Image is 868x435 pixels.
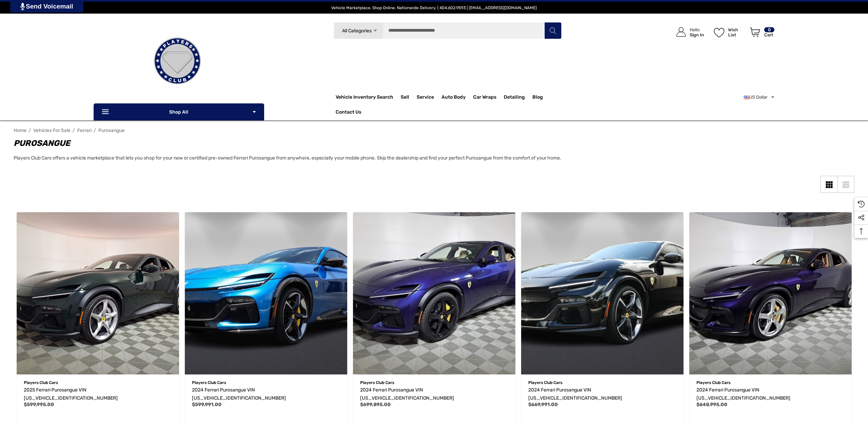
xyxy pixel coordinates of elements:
a: Auto Body [441,90,473,104]
a: Sign in [669,20,707,44]
p: Shop All [94,103,264,120]
span: Sell [401,94,409,102]
span: 2024 Ferrari Purosangue VIN [US_VEHICLE_IDENTIFICATION_NUMBER] [360,387,454,401]
a: Blog [532,94,543,102]
a: 2025 Ferrari Purosangue VIN ZSG06VTA9S0319580,$599,995.00 [24,386,172,402]
img: For Sale 2024 Ferrari Purosangue VIN ZSG06VTA7R0305445 [689,212,852,374]
p: Cart [764,32,774,37]
img: PjwhLS0gR2VuZXJhdG9yOiBHcmF2aXQuaW8gLS0+PHN2ZyB4bWxucz0iaHR0cDovL3d3dy53My5vcmcvMjAwMC9zdmciIHhtb... [20,3,25,10]
span: 2024 Ferrari Purosangue VIN [US_VEHICLE_IDENTIFICATION_NUMBER] [192,387,286,401]
span: $648,995.00 [696,402,727,407]
a: Service [417,90,441,104]
span: 2024 Ferrari Purosangue VIN [US_VEHICLE_IDENTIFICATION_NUMBER] [696,387,790,401]
svg: Wish List [714,28,724,37]
span: $599,995.00 [24,402,54,407]
span: Auto Body [441,94,466,102]
a: Ferrari [77,128,92,133]
span: $599,991.00 [192,402,222,407]
a: Wish List Wish List [711,20,747,44]
span: $669,991.00 [528,402,558,407]
a: Vehicle Inventory Search [336,94,393,102]
img: For Sale 2024 Ferrari Purosangue VIN ZSG06VTA2R0310309 [521,212,684,374]
p: Players Club Cars offers a vehicle marketplace that lets you shop for your new or certified pre-o... [14,153,742,163]
p: Players Club Cars [192,378,340,387]
a: 2025 Ferrari Purosangue VIN ZSG06VTA9S0319580,$599,995.00 [17,212,179,374]
a: Sell [401,90,417,104]
span: Car Wraps [473,94,496,102]
span: 2025 Ferrari Purosangue VIN [US_VEHICLE_IDENTIFICATION_NUMBER] [24,387,118,401]
h1: Purosangue [14,137,742,149]
a: 2024 Ferrari Purosangue VIN ZSG06VTA2R0310309,$669,991.00 [521,212,684,374]
p: Sign In [690,32,704,37]
nav: Breadcrumb [14,124,854,136]
a: 2024 Ferrari Purosangue VIN ZSG06VTA7R0305445,$648,995.00 [689,212,852,374]
p: Players Club Cars [528,378,676,387]
a: 2024 Ferrari Purosangue VIN ZSG06VTA7R0305445,$648,995.00 [696,386,845,402]
svg: Review Your Cart [750,28,760,37]
img: Players Club | Cars For Sale [143,27,211,95]
span: 2024 Ferrari Purosangue VIN [US_VEHICLE_IDENTIFICATION_NUMBER] [528,387,622,401]
a: Detailing [504,90,532,104]
svg: Social Media [858,214,865,221]
span: $699,895.00 [360,402,391,407]
span: Service [417,94,434,102]
a: Vehicles For Sale [33,128,70,133]
a: Purosangue [98,128,125,133]
svg: Top [854,228,868,235]
svg: Icon Arrow Down [252,110,257,114]
a: Contact Us [336,109,361,117]
img: For Sale: 2024 Ferrari Purosangue VIN ZSG06VTA2R0305563 [353,212,515,374]
span: Vehicle Marketplace. Shop Online. Nationwide Delivery. | 404.602.9593 | [EMAIL_ADDRESS][DOMAIN_NAME] [331,5,537,10]
a: Cart with 0 items [747,20,775,47]
svg: Recently Viewed [858,201,865,207]
svg: Icon User Account [676,27,686,37]
p: Hello [690,27,704,32]
span: All Categories [342,28,371,34]
p: Players Club Cars [696,378,845,387]
p: Players Club Cars [24,378,172,387]
svg: Icon Arrow Down [373,28,378,33]
a: 2024 Ferrari Purosangue VIN ZSG06VTA2R0305563,$699,895.00 [360,386,508,402]
img: For Sale: 2025 Ferrari Purosangue VIN ZSG06VTA9S0319580 [17,212,179,374]
a: USD [744,90,775,104]
a: 2024 Ferrari Purosangue VIN ZFF06VTA8P0295621,$599,991.00 [185,212,347,374]
a: Car Wraps [473,90,504,104]
a: All Categories Icon Arrow Down Icon Arrow Up [334,22,383,39]
button: Search [544,22,561,39]
span: Detailing [504,94,525,102]
a: 2024 Ferrari Purosangue VIN ZSG06VTA2R0310309,$669,991.00 [528,386,676,402]
a: 2024 Ferrari Purosangue VIN ZFF06VTA8P0295621,$599,991.00 [192,386,340,402]
p: Players Club Cars [360,378,508,387]
a: 2024 Ferrari Purosangue VIN ZSG06VTA2R0305563,$699,895.00 [353,212,515,374]
img: For Sale: 2024 Ferrari Purosangue VIN ZFF06VTA8P0295621 [185,212,347,374]
a: Home [14,128,27,133]
a: List View [837,176,854,193]
p: 0 [764,27,774,32]
p: Wish List [728,27,746,37]
a: Grid View [820,176,837,193]
svg: Icon Line [101,108,111,116]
